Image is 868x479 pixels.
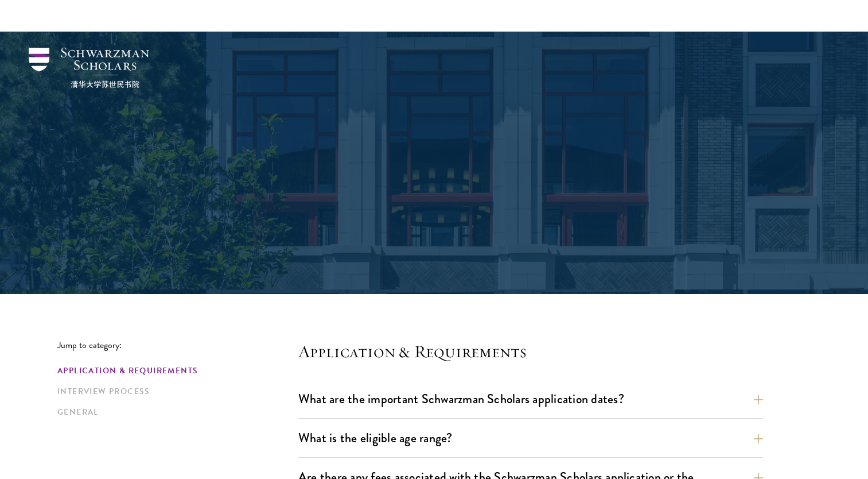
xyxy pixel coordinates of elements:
button: What are the important Schwarzman Scholars application dates? [298,386,763,412]
p: Jump to category: [57,340,298,350]
a: Interview Process [57,385,291,397]
button: What is the eligible age range? [298,425,763,451]
img: Schwarzman Scholars [29,48,149,88]
h4: Application & Requirements [298,340,763,363]
a: General [57,406,291,418]
a: Application & Requirements [57,365,291,377]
